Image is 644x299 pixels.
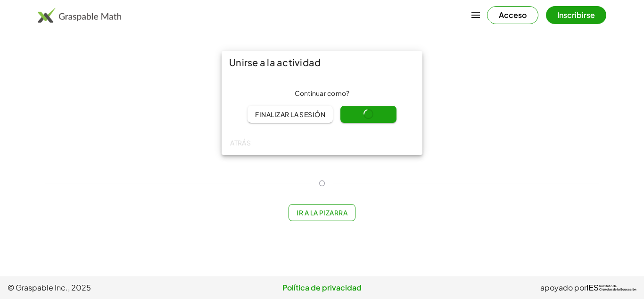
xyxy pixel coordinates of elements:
[546,6,606,24] button: Inscribirse
[248,106,333,123] button: Finalizar la sesión
[255,110,325,119] font: Finalizar la sesión
[319,178,325,188] font: O
[499,10,527,20] font: Acceso
[289,204,356,221] button: Ir a la pizarra
[295,89,347,97] font: Continuar como
[297,208,347,217] font: Ir a la pizarra
[229,56,321,68] font: Unirse a la actividad
[599,284,617,288] font: Instituto de
[540,282,586,292] font: apoyado por
[586,284,599,292] font: IES
[217,282,427,293] a: Política de privacidad
[487,6,538,24] button: Acceso
[282,282,362,292] font: Política de privacidad
[8,282,91,292] font: © Graspable Inc., 2025
[346,89,349,97] font: ?
[586,282,636,293] a: IESInstituto deCiencias de la Educación
[599,288,636,291] font: Ciencias de la Educación
[557,10,595,20] font: Inscribirse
